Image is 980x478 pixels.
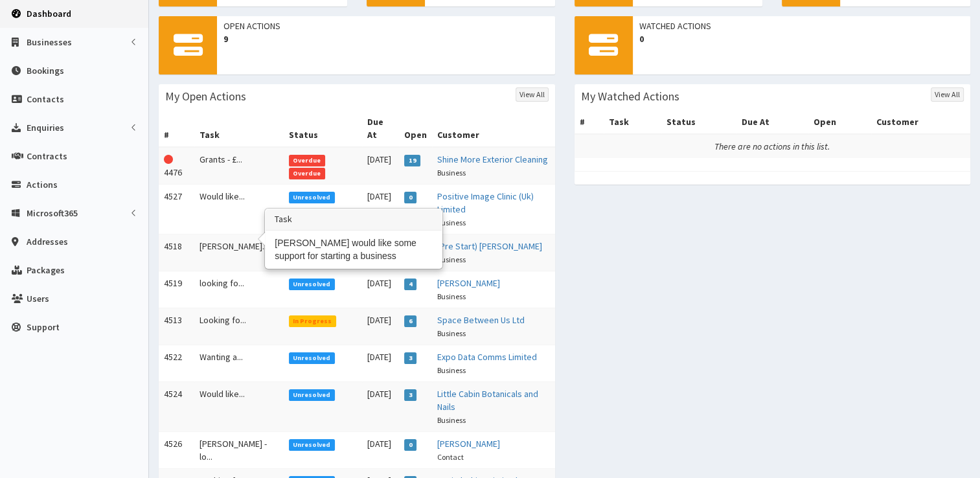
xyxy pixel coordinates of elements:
[437,388,538,413] a: Little Cabin Botanicals and Nails
[27,150,67,162] span: Contracts
[437,190,534,215] a: Positive Image Clinic (Uk) Limited
[437,168,466,177] small: Business
[27,264,65,276] span: Packages
[223,32,549,45] span: 9
[194,184,284,234] td: Would like...
[362,431,400,468] td: [DATE]
[194,147,284,185] td: Grants - £...
[266,231,442,268] div: [PERSON_NAME] would like some support for starting a business
[404,315,416,327] span: 6
[362,345,400,381] td: [DATE]
[362,184,400,234] td: [DATE]
[437,351,537,363] a: Expo Data Comms Limited
[27,122,64,133] span: Enquiries
[404,155,420,166] span: 19
[194,110,284,147] th: Task
[437,154,548,165] a: Shine More Exterior Cleaning
[159,381,194,431] td: 4524
[808,110,871,134] th: Open
[404,352,416,364] span: 3
[362,381,400,431] td: [DATE]
[399,110,432,147] th: Open
[639,19,964,32] span: Watched Actions
[437,291,466,301] small: Business
[27,207,78,219] span: Microsoft365
[266,209,442,230] h3: Task
[27,93,64,105] span: Contacts
[289,155,325,166] span: Overdue
[194,308,284,345] td: Looking fo...
[404,439,416,451] span: 0
[27,65,64,76] span: Bookings
[289,439,335,451] span: Unresolved
[159,308,194,345] td: 4513
[27,179,58,190] span: Actions
[194,271,284,308] td: looking fo...
[437,255,466,264] small: Business
[931,87,964,102] a: View All
[604,110,661,134] th: Task
[27,293,49,304] span: Users
[164,155,173,164] i: This Action is overdue!
[194,345,284,381] td: Wanting a...
[437,328,466,338] small: Business
[159,147,194,185] td: 4476
[362,110,400,147] th: Due At
[27,36,72,48] span: Businesses
[223,19,549,32] span: Open Actions
[159,184,194,234] td: 4527
[404,192,416,203] span: 0
[437,240,542,252] a: (Pre Start) [PERSON_NAME]
[575,110,604,134] th: #
[289,315,336,327] span: In Progress
[639,32,964,45] span: 0
[194,381,284,431] td: Would like...
[27,321,60,333] span: Support
[289,168,325,179] span: Overdue
[437,415,466,425] small: Business
[432,110,554,147] th: Customer
[404,279,416,290] span: 4
[159,431,194,468] td: 4526
[159,110,194,147] th: #
[362,147,400,185] td: [DATE]
[437,452,464,462] small: Contact
[289,352,335,364] span: Unresolved
[437,365,466,375] small: Business
[159,234,194,271] td: 4518
[289,389,335,401] span: Unresolved
[284,110,362,147] th: Status
[581,91,679,102] h3: My Watched Actions
[437,218,466,227] small: Business
[871,110,970,134] th: Customer
[165,91,246,102] h3: My Open Actions
[159,271,194,308] td: 4519
[289,279,335,290] span: Unresolved
[736,110,808,134] th: Due At
[159,345,194,381] td: 4522
[27,8,71,19] span: Dashboard
[404,389,416,401] span: 3
[661,110,736,134] th: Status
[437,438,500,450] a: [PERSON_NAME]
[437,277,500,289] a: [PERSON_NAME]
[362,271,400,308] td: [DATE]
[194,234,284,271] td: [PERSON_NAME]...
[289,192,335,203] span: Unresolved
[714,141,830,152] i: There are no actions in this list.
[516,87,549,102] a: View All
[194,431,284,468] td: [PERSON_NAME] - lo...
[437,314,525,326] a: Space Between Us Ltd
[362,308,400,345] td: [DATE]
[27,236,68,247] span: Addresses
